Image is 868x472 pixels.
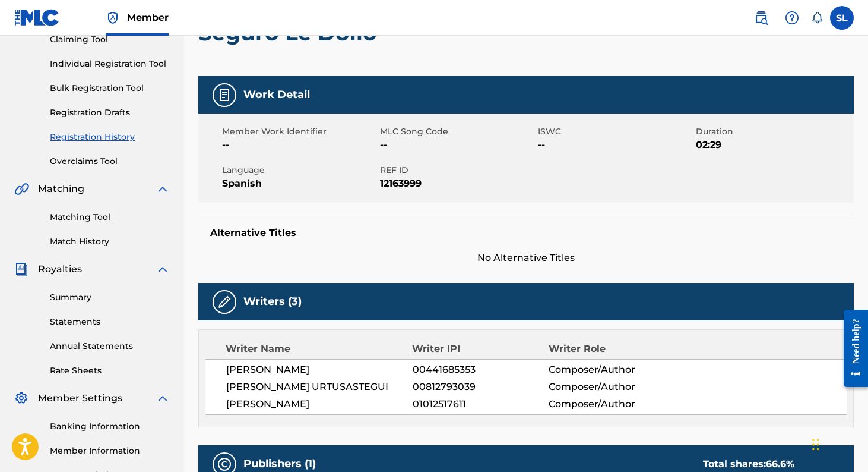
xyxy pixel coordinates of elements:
[549,397,673,411] span: Composer/Author
[50,291,170,304] a: Summary
[380,138,535,152] span: --
[696,125,851,138] span: Duration
[50,445,170,457] a: Member Information
[243,457,316,471] h5: Publishers (1)
[156,182,170,196] img: expand
[380,177,535,191] span: 12163999
[538,125,693,138] span: ISWC
[217,88,232,102] img: Work Detail
[549,380,673,394] span: Composer/Author
[811,12,823,24] div: Notifications
[14,262,28,276] img: Royalties
[538,138,693,152] span: --
[222,138,377,152] span: --
[809,415,868,472] div: Widget de chat
[222,164,377,177] span: Language
[50,106,170,119] a: Registration Drafts
[380,164,535,177] span: REF ID
[226,363,413,377] span: [PERSON_NAME]
[50,364,170,377] a: Rate Sheets
[38,262,82,276] span: Royalties
[50,420,170,433] a: Banking Information
[14,391,28,405] img: Member Settings
[766,458,794,470] span: 66.6 %
[226,397,413,411] span: [PERSON_NAME]
[413,397,549,411] span: 01012517611
[38,391,122,405] span: Member Settings
[127,11,169,24] span: Member
[217,295,232,309] img: Writers
[106,11,120,25] img: Top Rightsholder
[785,11,799,25] img: help
[754,11,768,25] img: search
[809,415,868,472] iframe: Chat Widget
[226,342,412,356] div: Writer Name
[835,301,868,397] iframe: Resource Center
[156,391,170,405] img: expand
[413,380,549,394] span: 00812793039
[50,340,170,353] a: Annual Statements
[413,363,549,377] span: 00441685353
[38,182,84,196] span: Matching
[812,427,819,462] div: Arrastrar
[696,138,851,152] span: 02:29
[50,82,170,95] a: Bulk Registration Tool
[198,251,854,265] span: No Alternative Titles
[703,457,794,471] div: Total shares:
[50,131,170,143] a: Registration History
[243,295,302,309] h5: Writers (3)
[222,177,377,191] span: Spanish
[156,262,170,276] img: expand
[50,211,170,224] a: Matching Tool
[222,125,377,138] span: Member Work Identifier
[50,58,170,70] a: Individual Registration Tool
[50,235,170,248] a: Match History
[210,227,842,239] h5: Alternative Titles
[380,125,535,138] span: MLC Song Code
[50,316,170,328] a: Statements
[50,33,170,46] a: Claiming Tool
[14,9,60,26] img: MLC Logo
[226,380,413,394] span: [PERSON_NAME] URTUSASTEGUI
[412,342,549,356] div: Writer IPI
[749,6,773,30] a: Public Search
[14,182,29,196] img: Matching
[549,342,673,356] div: Writer Role
[243,88,310,102] h5: Work Detail
[217,457,232,471] img: Publishers
[830,6,854,30] div: User Menu
[549,363,673,377] span: Composer/Author
[780,6,804,30] div: Help
[50,155,170,168] a: Overclaims Tool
